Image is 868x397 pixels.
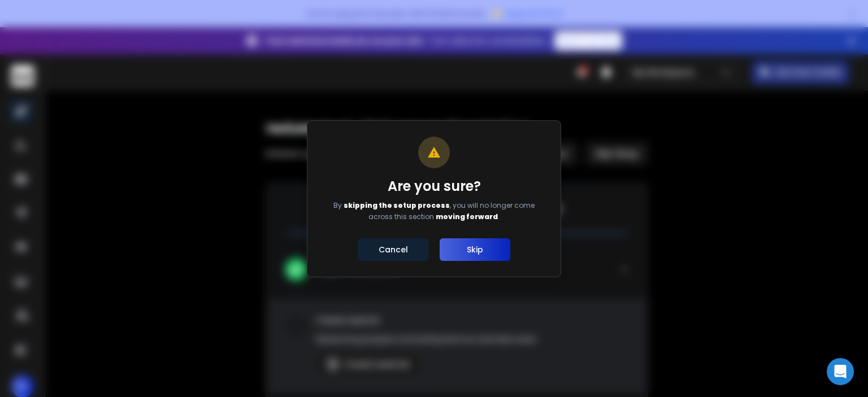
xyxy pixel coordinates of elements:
[323,177,545,195] h1: Are you sure?
[827,358,854,385] div: Open Intercom Messenger
[436,212,498,221] span: moving forward
[440,238,510,261] button: Skip
[344,200,450,210] span: skipping the setup process
[323,200,545,223] p: By , you will no longer come across this section .
[358,238,428,261] button: Cancel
